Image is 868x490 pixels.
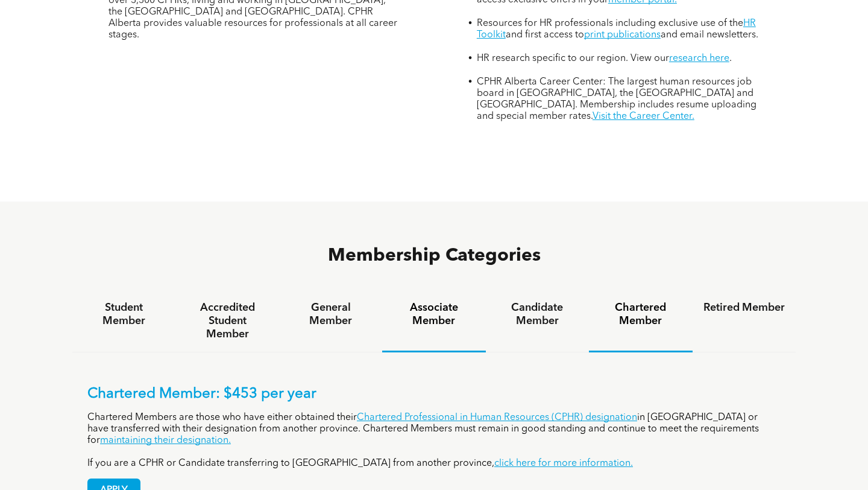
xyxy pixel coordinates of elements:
h4: Associate Member [393,301,474,328]
span: and first access to [506,30,584,40]
span: Resources for HR professionals including exclusive use of the [477,19,743,28]
a: Chartered Professional in Human Resources (CPHR) designation [357,413,637,422]
span: and email newsletters. [661,30,758,40]
span: CPHR Alberta Career Center: The largest human resources job board in [GEOGRAPHIC_DATA], the [GEOG... [477,77,756,121]
span: . [729,54,732,63]
h4: General Member [290,301,371,328]
h4: Accredited Student Member [186,301,268,341]
span: Membership Categories [328,247,541,265]
a: research here [669,54,729,63]
span: HR research specific to our region. View our [477,54,669,63]
h4: Student Member [83,301,165,328]
a: Visit the Career Center. [593,112,694,121]
h4: Retired Member [703,301,785,314]
h4: Chartered Member [600,301,681,328]
p: If you are a CPHR or Candidate transferring to [GEOGRAPHIC_DATA] from another province, [87,458,781,469]
p: Chartered Member: $453 per year [87,386,781,403]
a: print publications [584,30,661,40]
a: click here for more information. [494,459,633,468]
a: maintaining their designation. [100,436,231,445]
h4: Candidate Member [497,301,578,328]
p: Chartered Members are those who have either obtained their in [GEOGRAPHIC_DATA] or have transferr... [87,412,781,447]
a: HR Toolkit [477,19,756,40]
